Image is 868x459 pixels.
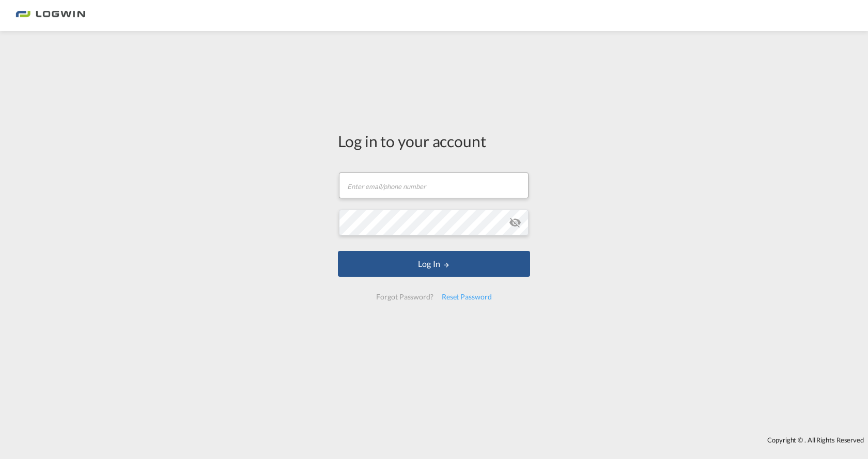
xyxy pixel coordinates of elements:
[338,130,530,152] div: Log in to your account
[16,4,85,27] img: 2761ae10d95411efa20a1f5e0282d2d7.png
[372,288,437,306] div: Forgot Password?
[438,288,496,306] div: Reset Password
[339,172,529,198] input: Enter email/phone number
[338,251,530,277] button: LOGIN
[509,216,521,229] md-icon: icon-eye-off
